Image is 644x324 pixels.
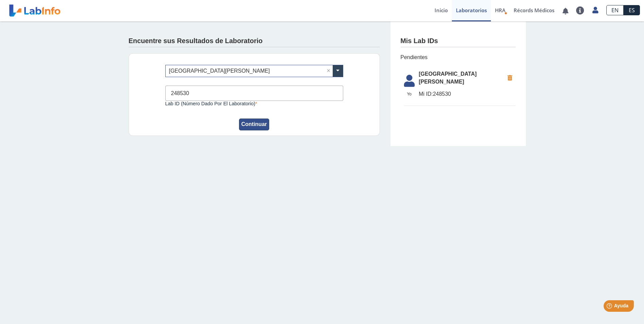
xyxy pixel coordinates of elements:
[419,90,504,98] span: 248530
[401,37,438,45] h4: Mis Lab IDs
[401,53,516,61] span: Pendientes
[400,91,419,97] span: Yo
[495,7,505,14] span: HRA
[129,37,263,45] h4: Encuentre sus Resultados de Laboratorio
[419,91,433,97] span: Mi ID:
[584,298,637,317] iframe: Help widget launcher
[327,67,333,75] span: Clear all
[419,70,504,86] span: [GEOGRAPHIC_DATA][PERSON_NAME]
[624,5,640,15] a: ES
[606,5,624,15] a: EN
[165,101,343,106] label: Lab ID (número dado por el laboratorio)
[239,119,270,130] button: Continuar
